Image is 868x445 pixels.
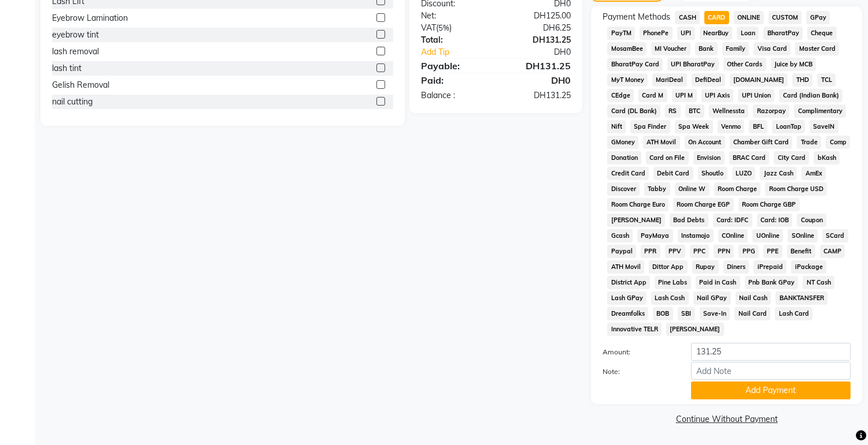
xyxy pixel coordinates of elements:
[640,27,673,40] span: PhonePe
[412,10,496,22] div: Net:
[607,89,634,102] span: CEdge
[655,276,691,289] span: Pine Labs
[670,214,708,227] span: Bad Debts
[714,245,734,258] span: PPN
[421,23,436,33] span: VAT
[607,214,665,227] span: [PERSON_NAME]
[52,96,93,108] div: nail cutting
[607,245,636,258] span: Paypal
[769,11,802,24] span: CUSTOM
[797,214,826,227] span: Coupon
[738,89,774,102] span: UPI Union
[771,58,817,71] span: Juice by MCB
[749,120,767,133] span: BFL
[607,104,660,118] span: Card (DL Bank)
[700,307,730,320] span: Save-In
[795,42,839,55] span: Master Card
[412,34,496,46] div: Total:
[787,245,815,258] span: Benefit
[651,291,689,305] span: Lash Cash
[745,276,799,289] span: Pnb Bank GPay
[734,307,770,320] span: Nail Card
[607,307,648,320] span: Dreamfolks
[678,307,695,320] span: SBI
[765,182,827,196] span: Room Charge USD
[763,27,803,40] span: BharatPay
[607,120,626,133] span: Nift
[607,136,638,149] span: GMoney
[722,42,749,55] span: Family
[607,73,648,87] span: MyT Money
[803,276,834,289] span: NT Cash
[718,120,745,133] span: Venmo
[791,260,826,274] span: iPackage
[685,104,704,118] span: BTC
[678,229,714,242] span: Instamojo
[607,42,647,55] span: MosamBee
[794,104,846,118] span: Complimentary
[723,58,766,71] span: Other Cards
[709,104,749,118] span: Wellnessta
[701,89,734,102] span: UPI Axis
[820,245,845,258] span: CAMP
[607,198,668,211] span: Room Charge Euro
[412,46,510,58] a: Add Tip
[52,79,109,91] div: Gelish Removal
[752,229,783,242] span: UOnline
[607,151,641,164] span: Donation
[760,167,797,180] span: Jazz Cash
[665,104,681,118] span: RS
[412,22,496,34] div: ( )
[753,104,789,118] span: Razorpay
[675,182,710,196] span: Online W
[692,260,719,274] span: Rupay
[607,291,647,305] span: Lash GPay
[607,27,635,40] span: PayTM
[641,245,660,258] span: PPR
[723,260,749,274] span: Diners
[52,29,99,41] div: eyebrow tint
[653,167,693,180] span: Debit Card
[738,245,759,258] span: PPG
[792,73,812,87] span: THD
[685,136,725,149] span: On Account
[496,59,580,73] div: DH131.25
[672,89,697,102] span: UPI M
[593,413,860,425] a: Continue Without Payment
[637,229,673,242] span: PayMaya
[757,214,793,227] span: Card: IOB
[675,120,713,133] span: Spa Week
[692,73,725,87] span: DefiDeal
[737,27,759,40] span: Loan
[438,23,449,32] span: 5%
[730,73,788,87] span: [DOMAIN_NAME]
[775,291,828,305] span: BANKTANSFER
[806,11,830,24] span: GPay
[412,89,496,102] div: Balance :
[607,323,662,336] span: Innovative TELR
[594,347,682,357] label: Amount:
[496,10,580,22] div: DH125.00
[696,276,740,289] span: Paid in Cash
[496,73,580,87] div: DH0
[667,58,719,71] span: UPI BharatPay
[691,343,851,361] input: Amount
[52,46,99,58] div: lash removal
[772,120,805,133] span: LoanTap
[817,73,836,87] span: TCL
[510,46,580,58] div: DH0
[695,42,718,55] span: Bank
[649,260,688,274] span: Dittor App
[734,11,764,24] span: ONLINE
[412,59,496,73] div: Payable:
[607,182,640,196] span: Discover
[814,151,840,164] span: bKash
[675,11,700,24] span: CASH
[732,167,756,180] span: LUZO
[730,136,793,149] span: Chamber Gift Card
[779,89,843,102] span: Card (Indian Bank)
[630,120,670,133] span: Spa Finder
[822,229,848,242] span: SCard
[653,307,673,320] span: BOB
[665,245,685,258] span: PPV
